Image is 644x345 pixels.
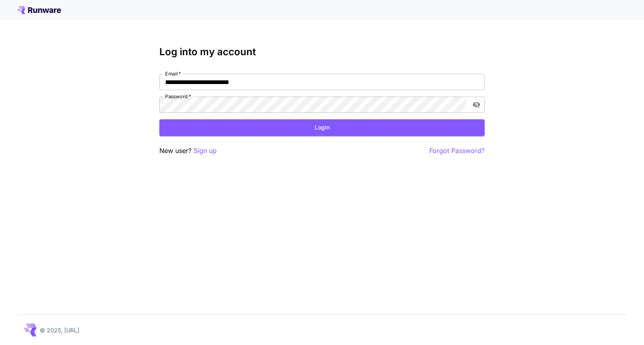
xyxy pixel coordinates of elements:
button: Login [159,119,485,136]
p: New user? [159,146,217,156]
button: Sign up [194,146,217,156]
h3: Log into my account [159,46,485,58]
label: Password [165,93,191,100]
p: © 2025, [URL] [40,326,79,334]
button: toggle password visibility [469,97,484,112]
button: Forgot Password? [429,146,485,156]
label: Email [165,70,181,77]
